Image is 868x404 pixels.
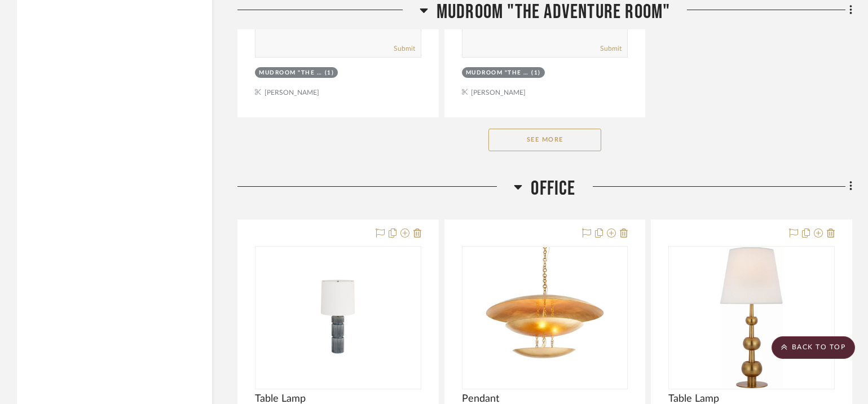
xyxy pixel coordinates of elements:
[255,247,421,389] div: 0
[531,69,541,77] div: (1)
[474,247,615,388] img: Pendant
[531,177,575,201] span: Office
[600,43,622,54] button: Submit
[259,69,322,77] div: Mudroom "The Adventure Room"
[325,69,334,77] div: (1)
[720,247,783,388] img: Table Lamp
[394,43,415,54] button: Submit
[267,247,408,388] img: Table Lamp
[466,69,529,77] div: Mudroom "The Adventure Room"
[772,336,855,359] scroll-to-top-button: BACK TO TOP
[488,129,601,151] button: See More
